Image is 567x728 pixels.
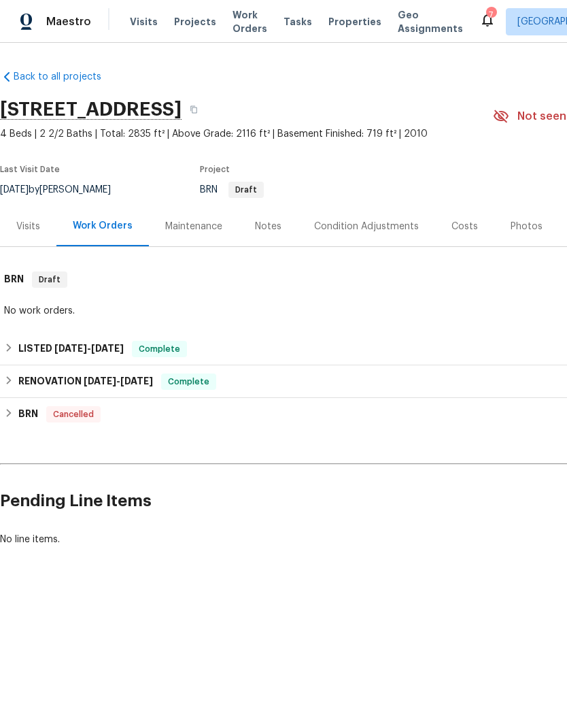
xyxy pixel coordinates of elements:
button: Copy Address [182,97,206,122]
h6: BRN [18,406,38,423]
h6: RENOVATION [18,374,153,390]
span: - [84,376,153,386]
span: [DATE] [91,344,124,353]
span: - [54,344,124,353]
span: Geo Assignments [398,8,463,35]
h6: BRN [4,271,24,288]
div: 7 [486,8,496,22]
span: Draft [33,273,66,286]
div: Maintenance [165,220,222,233]
div: Photos [511,220,543,233]
span: Complete [162,375,215,388]
span: Projects [174,15,216,29]
div: Work Orders [73,219,133,233]
span: Cancelled [48,408,99,421]
span: Maestro [46,15,91,29]
span: [DATE] [84,376,116,386]
div: Costs [451,220,478,233]
h6: LISTED [18,341,124,357]
div: Condition Adjustments [314,220,419,233]
span: [DATE] [120,376,153,386]
span: Draft [230,186,262,194]
div: Notes [255,220,281,233]
span: Complete [133,342,186,356]
span: Properties [328,15,381,29]
span: [DATE] [54,344,87,353]
span: Tasks [283,17,312,27]
div: Visits [16,220,40,233]
span: Work Orders [233,8,267,35]
span: Project [200,165,230,173]
span: Visits [130,15,158,29]
span: BRN [200,185,264,195]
